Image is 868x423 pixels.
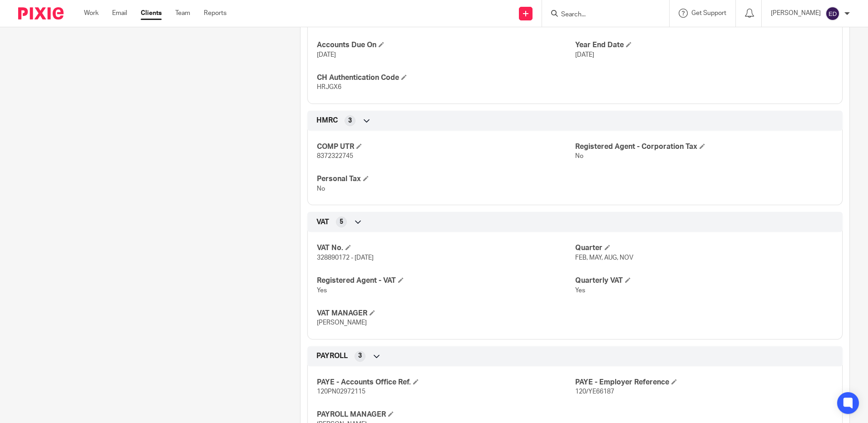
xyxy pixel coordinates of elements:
span: 5 [340,217,343,226]
span: PAYROLL [316,351,348,361]
h4: PAYE - Accounts Office Ref. [317,378,575,387]
a: Work [84,9,99,18]
h4: Registered Agent - VAT [317,276,575,285]
span: Yes [317,287,327,294]
input: Search [560,11,642,19]
span: No [575,153,583,159]
img: Pixie [18,7,64,20]
h4: Personal Tax [317,174,575,184]
span: 120/YE66187 [575,389,614,395]
h4: PAYE - Employer Reference [575,378,833,387]
a: Email [112,9,127,18]
h4: PAYROLL MANAGER [317,410,575,419]
h4: Quarterly VAT [575,276,833,285]
span: [DATE] [575,52,594,58]
h4: Registered Agent - Corporation Tax [575,142,833,152]
p: [PERSON_NAME] [771,9,821,18]
span: Get Support [691,10,726,16]
img: svg%3E [825,6,840,21]
h4: COMP UTR [317,142,575,152]
span: 328890172 - [DATE] [317,255,374,261]
span: [PERSON_NAME] [317,320,367,326]
h4: CH Authentication Code [317,73,575,83]
span: 120PN02972115 [317,389,365,395]
span: FEB, MAY, AUG, NOV [575,255,633,261]
a: Clients [141,9,162,18]
h4: Quarter [575,243,833,253]
span: Yes [575,287,585,294]
h4: Year End Date [575,40,833,50]
span: 8372322745 [317,153,353,159]
a: Team [175,9,190,18]
span: [DATE] [317,52,336,58]
span: 3 [358,351,362,360]
span: HRJGX6 [317,84,341,90]
a: Reports [204,9,227,18]
h4: Accounts Due On [317,40,575,50]
span: VAT [316,217,329,227]
h4: VAT No. [317,243,575,253]
span: HMRC [316,116,338,125]
h4: VAT MANAGER [317,309,575,318]
span: 3 [348,116,352,125]
span: No [317,186,325,192]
